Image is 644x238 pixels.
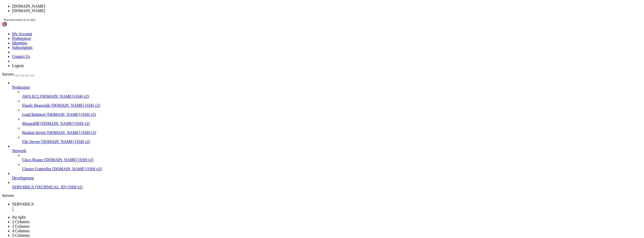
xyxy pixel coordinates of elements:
span: Digite o domínio da sua API (Backend): [8,88,85,92]
span: Network [12,149,26,153]
span: de infringir os direitos autorais da ZDG. [2,62,85,66]
span: ███ ███ ███ ███ [2,19,62,23]
a: AWS EC2 [DOMAIN_NAME] (SSH v2) [22,94,642,99]
span: ███ ███ ██ ███ ██ [2,28,83,32]
span: [DOMAIN_NAME] (SSH v2) [44,158,94,162]
li: Backup Server [DOMAIN_NAME] (SSH v2) [22,126,642,135]
span: ESSE MATERIAL FAZ PARTE DO PASSAPORTE ZDG [2,41,85,45]
li: Development [12,171,642,180]
span: l [14,96,16,100]
span: File Server [22,140,40,144]
span: AWS EC2 [22,94,39,98]
a: Elastic Beanstalk [DOMAIN_NAME] (SSH v2) [22,103,642,108]
span: SERVARICA [12,202,34,206]
li: Network [12,144,642,171]
span: [TECHNICAL_ID] (SSH v2) [35,185,83,189]
a: Preferences [12,36,31,41]
a:  [12,207,642,211]
a: 2 Columns [12,220,30,224]
span: n [10,96,12,100]
span: Compartilhar, vender ou fornecer essa solução [2,49,93,53]
li: Production [12,81,642,144]
a: Development [12,176,642,180]
li: [DOMAIN_NAME] [12,9,642,13]
span: Development [12,176,34,180]
span: Cisco Router [22,158,43,162]
span: Backup Server [22,130,46,135]
span: e [12,96,14,100]
a: Cisco Router [DOMAIN_NAME] (SSH v2) [22,158,642,162]
span: © COMUNIDADE ZDG - [DOMAIN_NAME] [2,79,66,83]
a: Load Balancer [DOMAIN_NAME] (SSH v2) [22,112,642,117]
span: ███ ███ ██ ███ [2,15,58,19]
span: a [6,96,8,100]
span: Servers [2,72,14,76]
a: My Account [12,32,32,36]
li: Cluster Controller [DOMAIN_NAME] (SSH v2) [22,162,642,171]
a: Subscription [12,45,32,50]
li: [DOMAIN_NAME] [12,4,642,9]
li: Cisco Router [DOMAIN_NAME] (SSH v2) [22,153,642,162]
span: [DOMAIN_NAME] (SSH v2) [47,112,96,117]
span: [DOMAIN_NAME] (SSH v2) [52,167,102,171]
span: 💻 [4,88,8,92]
a: SERVARICA [TECHNICAL_ID] (SSH v2) [12,185,642,189]
a: Backup Server [DOMAIN_NAME] (SSH v2) [22,130,642,135]
a: 5 Columns [12,233,30,237]
span: ███ ███ ███ ███ ████ [2,23,78,27]
span: [DOMAIN_NAME] (SSH v2) [40,94,89,98]
a: SERVARICA [12,202,642,211]
a: Logout [12,63,24,68]
a: Cluster Controller [DOMAIN_NAME] (SSH v2) [22,167,642,171]
span: sem autorização é crime previsto no artigo 184 [2,53,95,57]
a: No Split [12,215,26,219]
li: Elastic Beanstalk [DOMAIN_NAME] (SSH v2) [22,99,642,108]
a: File Server [DOMAIN_NAME] (SSH v2) [22,140,642,144]
span: p [4,96,6,100]
span: [DOMAIN_NAME] (SSH v2) [41,140,90,144]
span: Production [12,85,30,89]
a: Identities [12,41,27,45]
li: AWS EC2 [DOMAIN_NAME] (SSH v2) [22,90,642,99]
span: Cluster Controller [22,167,51,171]
span: do código penal que descreve a conduta criminosa [2,58,99,62]
a: Contact Us [12,54,30,59]
span: > [2,96,4,100]
a: MongoDB [DOMAIN_NAME] (SSH v2) [22,121,642,126]
a: 4 Columns [12,229,30,233]
a: 3 Columns [12,224,30,228]
span: Press tab to insert, esc to close. [4,18,35,21]
span: █████████ ███████ █████████ [2,11,83,15]
li: MongoDB [DOMAIN_NAME] (SSH v2) [22,117,642,126]
div: (8, 22) [19,96,21,100]
div: Servers [2,193,642,198]
li: File Server [DOMAIN_NAME] (SSH v2) [22,135,642,144]
span: [DOMAIN_NAME] (SSH v2) [40,121,90,126]
span: i [8,96,10,100]
span: Load Balancer [22,112,46,117]
span: █████████ ███████ █████████ [2,32,83,36]
span: SERVARICA [12,185,34,189]
span: [DOMAIN_NAME] (SSH v2) [47,130,96,135]
span: Elastic Beanstalk [22,103,50,108]
a: Production [12,85,642,90]
span: PIRATEAR A ZPRO É CRIME. [2,71,50,75]
img: Shellngn [2,22,31,27]
li: SERVARICA [TECHNICAL_ID] (SSH v2) [12,180,642,189]
span: MongoDB [22,121,39,126]
span: [DOMAIN_NAME] (SSH v2) [51,103,100,108]
a: Servers [2,72,34,76]
li: Load Balancer [DOMAIN_NAME] (SSH v2) [22,108,642,117]
a: Network [12,149,642,153]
